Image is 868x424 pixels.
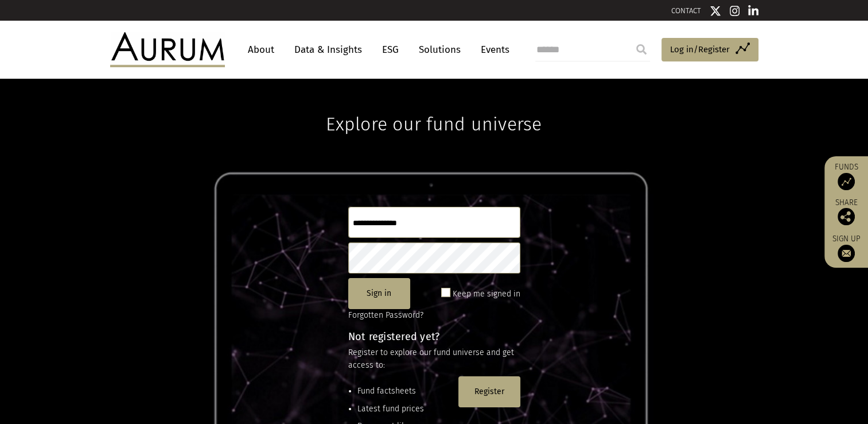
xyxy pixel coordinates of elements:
span: Log in/Register [670,43,730,56]
a: CONTACT [671,6,701,15]
input: Submit [630,38,653,61]
h1: Explore our fund universe [326,79,542,135]
img: Twitter icon [710,5,721,17]
a: ESG [376,39,404,60]
a: Sign up [830,234,862,262]
a: Events [475,39,509,60]
button: Sign in [348,278,410,309]
h4: Not registered yet? [348,332,520,342]
li: Latest fund prices [357,403,454,415]
a: Solutions [413,39,466,60]
label: Keep me signed in [453,287,520,301]
a: Forgotten Password? [348,310,423,320]
p: Register to explore our fund universe and get access to: [348,346,520,372]
div: Share [830,199,862,225]
a: Funds [830,162,862,190]
li: Fund factsheets [357,385,454,398]
img: Aurum [110,32,225,67]
img: Access Funds [838,173,855,190]
button: Register [458,376,520,407]
a: About [242,39,280,60]
img: Linkedin icon [748,5,758,17]
img: Instagram icon [730,5,740,17]
a: Log in/Register [661,38,758,62]
a: Data & Insights [289,39,368,60]
img: Sign up to our newsletter [838,245,855,262]
img: Share this post [838,208,855,225]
